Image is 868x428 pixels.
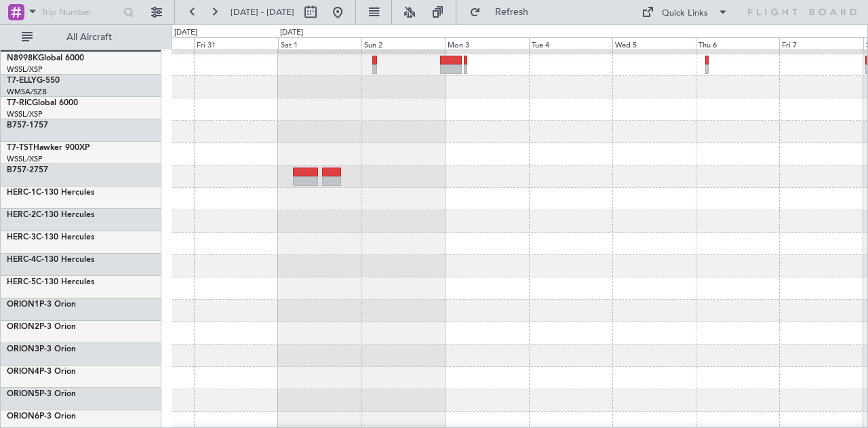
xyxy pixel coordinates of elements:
span: [DATE] - [DATE] [231,6,294,18]
a: B757-2757 [7,166,48,174]
input: Trip Number [41,2,119,22]
a: B757-1757 [7,121,48,130]
a: WSSL/XSP [7,109,43,119]
a: T7-RICGlobal 6000 [7,99,78,107]
span: ORION6 [7,412,39,421]
span: HERC-1 [7,189,36,197]
span: T7-RIC [7,99,32,107]
div: [DATE] [174,27,197,39]
span: HERC-2 [7,211,36,219]
span: B757-1 [7,121,34,130]
span: HERC-5 [7,278,36,286]
a: HERC-5C-130 Hercules [7,278,94,286]
span: B757-2 [7,166,34,174]
a: WSSL/XSP [7,64,43,75]
a: ORION6P-3 Orion [7,412,76,421]
a: ORION3P-3 Orion [7,345,76,353]
button: All Aircraft [15,26,147,48]
span: ORION5 [7,390,39,398]
a: HERC-4C-130 Hercules [7,256,94,264]
div: Fri 31 [194,37,277,50]
button: Quick Links [635,1,735,23]
a: HERC-1C-130 Hercules [7,189,94,197]
div: Tue 4 [529,37,612,50]
a: T7-TSTHawker 900XP [7,144,90,152]
a: WMSA/SZB [7,87,47,97]
a: HERC-2C-130 Hercules [7,211,94,219]
a: ORION5P-3 Orion [7,390,76,398]
span: HERC-3 [7,233,36,241]
div: Fri 7 [779,37,863,50]
div: [DATE] [280,27,303,39]
span: All Aircraft [35,33,143,42]
div: Mon 3 [445,37,528,50]
a: WSSL/XSP [7,154,43,164]
span: N8998K [7,54,38,62]
div: Sun 2 [361,37,445,50]
span: ORION1 [7,300,39,309]
a: ORION2P-3 Orion [7,323,76,331]
div: Sat 1 [278,37,361,50]
span: HERC-4 [7,256,36,264]
div: Wed 5 [612,37,696,50]
span: Refresh [484,7,540,17]
div: Quick Links [662,7,708,20]
span: ORION3 [7,345,39,353]
a: T7-ELLYG-550 [7,77,60,85]
button: Refresh [463,1,545,23]
span: ORION4 [7,368,39,376]
span: T7-ELLY [7,77,37,85]
a: HERC-3C-130 Hercules [7,233,94,241]
a: ORION4P-3 Orion [7,368,76,376]
span: T7-TST [7,144,33,152]
div: Thu 6 [696,37,779,50]
a: ORION1P-3 Orion [7,300,76,309]
span: ORION2 [7,323,39,331]
a: N8998KGlobal 6000 [7,54,84,62]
